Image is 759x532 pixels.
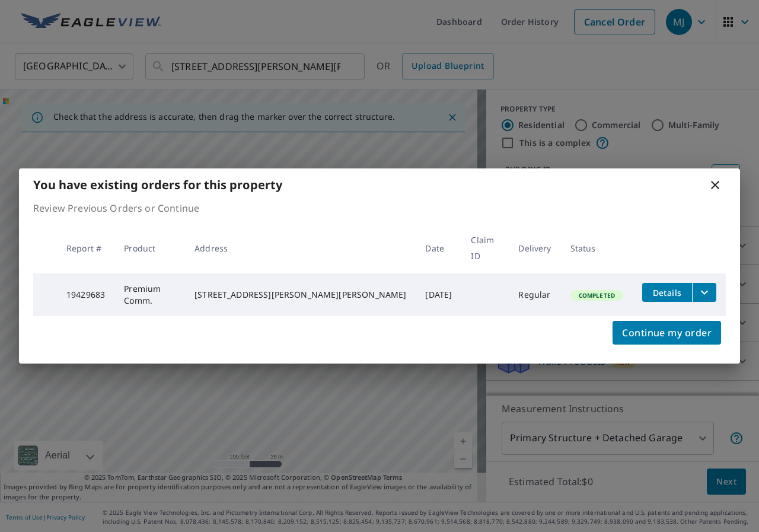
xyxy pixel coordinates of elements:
[622,324,712,341] span: Continue my order
[114,222,185,273] th: Product
[194,289,406,301] div: [STREET_ADDRESS][PERSON_NAME][PERSON_NAME]
[57,222,114,273] th: Report #
[642,283,692,302] button: detailsBtn-19429683
[416,222,461,273] th: Date
[185,222,416,273] th: Address
[692,283,716,302] button: filesDropdownBtn-19429683
[114,273,185,316] td: Premium Comm.
[57,273,114,316] td: 19429683
[33,177,282,193] b: You have existing orders for this property
[561,222,633,273] th: Status
[572,291,622,300] span: Completed
[649,287,685,298] span: Details
[33,201,726,215] p: Review Previous Orders or Continue
[613,321,721,345] button: Continue my order
[461,222,509,273] th: Claim ID
[416,273,461,316] td: [DATE]
[509,273,560,316] td: Regular
[509,222,560,273] th: Delivery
